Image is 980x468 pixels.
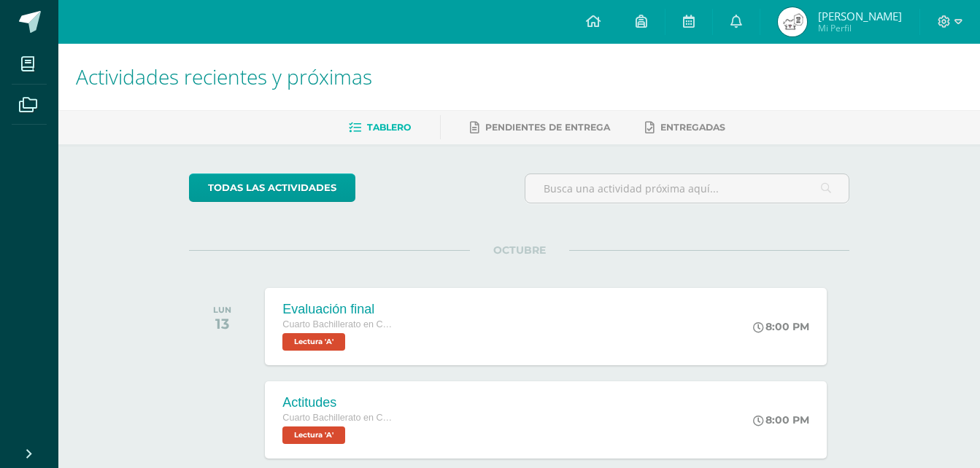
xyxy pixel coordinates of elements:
[213,315,231,332] div: 13
[753,320,809,333] div: 8:00 PM
[282,413,392,423] span: Cuarto Bachillerato en CCLL en Diseño Grafico
[470,116,610,139] a: Pendientes de entrega
[470,243,569,257] span: OCTUBRE
[282,333,345,351] span: Lectura 'A'
[282,426,345,444] span: Lectura 'A'
[753,413,809,426] div: 8:00 PM
[778,7,807,36] img: 67686b22a2c70cfa083e682cafa7854b.png
[213,305,231,315] div: LUN
[367,122,411,133] span: Tablero
[282,319,392,329] span: Cuarto Bachillerato en CCLL en Diseño Grafico
[189,173,355,202] a: todas las Actividades
[282,302,392,317] div: Evaluación final
[76,63,372,90] span: Actividades recientes y próximas
[645,116,725,139] a: Entregadas
[818,9,902,23] span: [PERSON_NAME]
[282,395,392,410] div: Actitudes
[485,122,610,133] span: Pendientes de entrega
[660,122,725,133] span: Entregadas
[525,174,849,203] input: Busca una actividad próxima aquí...
[349,116,411,139] a: Tablero
[818,22,902,34] span: Mi Perfil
